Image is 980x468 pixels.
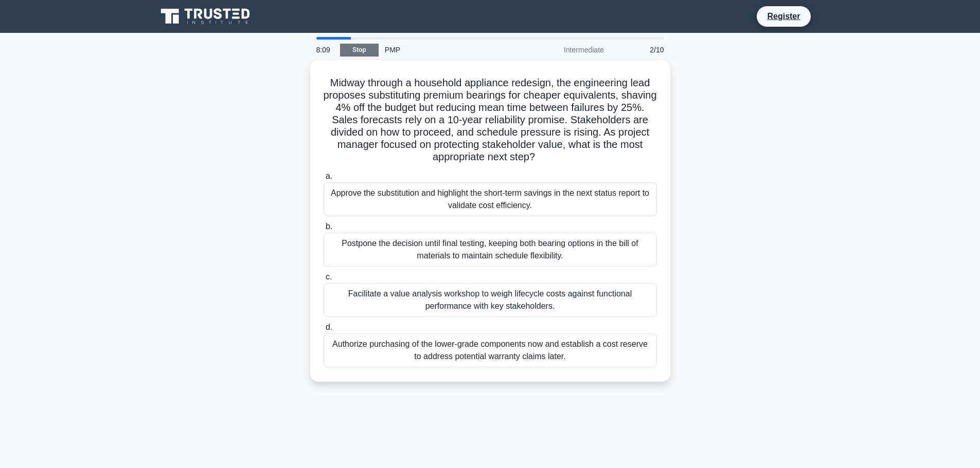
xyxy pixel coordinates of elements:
div: Intermediate [520,40,610,60]
div: Postpone the decision until final testing, keeping both bearing options in the bill of materials ... [324,233,657,267]
a: Register [761,10,806,23]
h5: Midway through a household appliance redesign, the engineering lead proposes substituting premium... [323,77,658,164]
div: 8:09 [310,40,340,60]
div: Approve the substitution and highlight the short-term savings in the next status report to valida... [324,182,657,216]
div: PMP [379,40,520,60]
div: Authorize purchasing of the lower-grade components now and establish a cost reserve to address po... [324,333,657,367]
span: d. [326,323,332,331]
div: Facilitate a value analysis workshop to weigh lifecycle costs against functional performance with... [324,283,657,317]
a: Stop [340,44,379,57]
span: c. [326,272,332,281]
span: a. [326,172,332,180]
div: 2/10 [610,40,670,60]
span: b. [326,222,332,231]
